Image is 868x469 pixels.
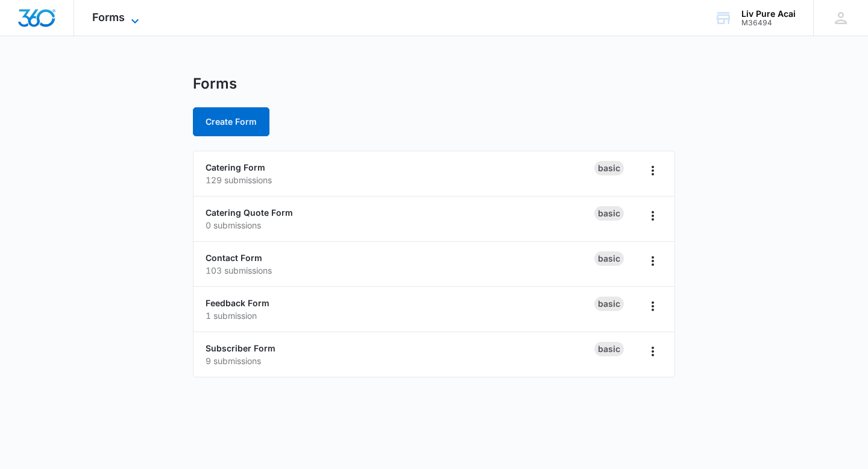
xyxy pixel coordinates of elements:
[594,251,624,266] div: Basic
[206,309,594,322] p: 1 submission
[206,162,265,172] a: Catering Form
[594,206,624,221] div: Basic
[594,297,624,311] div: Basic
[206,264,594,277] p: 103 submissions
[206,343,275,353] a: Subscriber Form
[594,342,624,356] div: Basic
[206,174,594,186] p: 129 submissions
[206,298,269,308] a: Feedback Form
[206,219,594,231] p: 0 submissions
[206,253,262,263] a: Contact Form
[643,342,662,361] button: Overflow Menu
[206,354,594,367] p: 9 submissions
[193,75,237,93] h1: Forms
[741,9,796,19] div: account name
[193,107,269,136] button: Create Form
[643,297,662,316] button: Overflow Menu
[643,251,662,271] button: Overflow Menu
[741,19,796,27] div: account id
[594,161,624,175] div: Basic
[643,206,662,225] button: Overflow Menu
[643,161,662,180] button: Overflow Menu
[92,11,125,24] span: Forms
[206,207,293,218] a: Catering Quote Form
